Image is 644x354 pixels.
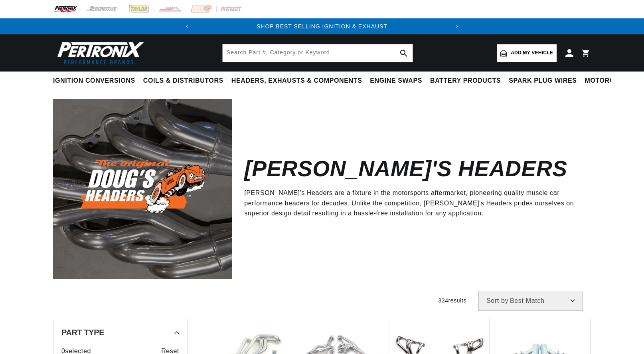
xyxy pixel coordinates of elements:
[486,298,508,304] span: Sort by
[231,77,362,85] span: Headers, Exhausts & Components
[366,72,426,90] summary: Engine Swaps
[61,328,104,336] span: Part Type
[511,49,553,57] span: Add my vehicle
[449,18,465,34] button: Translation missing: en.sections.announcements.next_announcement
[585,77,632,85] span: Motorcycle
[33,18,611,34] slideshow-component: Translation missing: en.sections.announcements.announcement_bar
[53,77,135,85] span: Ignition Conversions
[53,99,232,278] img: Doug's Headers
[53,72,139,90] summary: Ignition Conversions
[426,72,505,90] summary: Battery Products
[497,44,557,62] a: Add my vehicle
[139,72,227,90] summary: Coils & Distributors
[430,77,501,85] span: Battery Products
[223,44,413,62] input: Search Part #, Category or Keyword
[509,77,577,85] span: Spark Plug Wires
[257,23,387,30] a: SHOP BEST SELLING IGNITION & EXHAUST
[53,39,145,67] img: Pertronix
[195,22,449,31] div: Announcement
[195,22,449,31] div: 1 of 2
[478,291,583,311] select: Sort by
[505,72,581,90] summary: Spark Plug Wires
[370,77,422,85] span: Engine Swaps
[438,297,466,304] span: 334 results
[227,72,366,90] summary: Headers, Exhausts & Components
[244,159,567,178] h2: [PERSON_NAME]'s Headers
[244,188,579,219] p: [PERSON_NAME]'s Headers are a fixture in the motorsports aftermarket, pioneering quality muscle c...
[581,72,636,90] summary: Motorcycle
[143,77,223,85] span: Coils & Distributors
[179,18,195,34] button: Translation missing: en.sections.announcements.previous_announcement
[395,44,413,62] button: search button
